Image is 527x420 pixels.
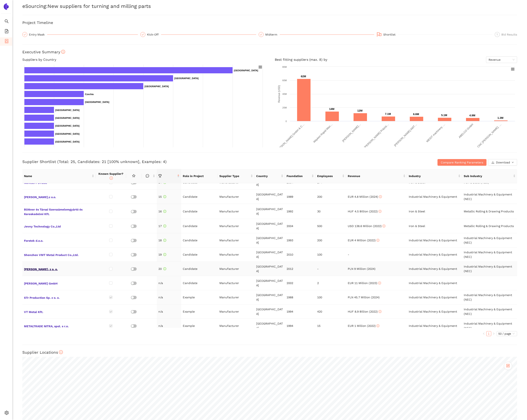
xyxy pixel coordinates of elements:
[492,332,495,335] span: right
[285,204,315,219] td: 1992
[285,305,315,319] td: 1994
[346,169,407,183] th: this column's title is Revenue,this column is sortable
[98,172,123,180] span: Known Supplier?
[256,174,280,178] span: Country
[255,276,285,290] td: [GEOGRAPHIC_DATA]
[407,169,462,183] th: this column's title is Industry,this column is sortable
[462,169,517,183] th: this column's title is Sub Industry,this column is sortable
[407,219,462,233] td: Iron & Steel
[462,247,517,262] td: Industrial Machinery & Equipment (NEC)
[158,195,166,198] span: 15
[315,219,346,233] td: 500
[22,56,265,63] h4: Suppliers by Country
[377,32,382,37] span: flag
[376,324,379,327] span: info-circle
[407,290,462,305] td: Industrial Machinery & Equipment
[393,123,417,147] text: [PERSON_NAME] AMT…
[141,169,157,183] th: this column is sortable
[157,305,181,319] td: n/a
[55,140,80,143] text: [GEOGRAPHIC_DATA]
[348,324,379,327] span: EUR 1 Million (2022)
[348,296,380,299] span: PLN 45.7 Million (2024)
[491,331,496,336] li: Next Page
[285,219,315,233] td: 2004
[315,169,346,183] th: this column's title is Employees,this column is sortable
[255,305,285,319] td: [GEOGRAPHIC_DATA]
[462,219,517,233] td: Metallic Rolling & Drawing Products
[315,233,346,247] td: 200
[379,210,381,213] span: info-circle
[145,85,169,88] text: [GEOGRAPHIC_DATA]
[174,77,199,80] text: [GEOGRAPHIC_DATA]
[407,262,462,276] td: Industrial Machinery & Equipment
[464,174,512,178] span: Sub Industry
[348,210,381,213] span: HUF 4.5 Billion (2022)
[22,3,517,10] h2: eSourcing : New suppliers for turning and milling parts
[413,113,419,116] text: 6.6M
[317,174,341,178] span: Employees
[315,319,346,333] td: 15
[486,331,491,336] li: 1
[157,276,181,290] td: n/a
[312,123,333,143] text: Wayken Rapid Man…
[181,276,218,290] td: Candidate
[158,210,166,213] span: 16
[477,123,502,148] text: CNC [PERSON_NAME]. …
[469,114,475,117] text: 4.9M
[22,20,517,25] h3: Project Timeline
[348,181,349,184] span: -
[348,224,385,228] span: USD 138.6 Million (2022)
[255,190,285,204] td: [GEOGRAPHIC_DATA]
[285,120,287,123] text: 0
[218,262,254,276] td: Manufacturer
[315,305,346,319] td: 420
[425,123,446,143] text: MESIT machinery, …
[407,204,462,219] td: Iron & Steel
[462,204,517,219] td: Metallic Rolling & Drawing Products
[329,107,334,111] text: 14M
[285,247,315,262] td: 2010
[218,233,254,247] td: Manufacturer
[497,116,503,119] text: 1.3M
[163,210,166,213] span: info-circle
[158,224,166,228] span: 17
[218,169,254,183] th: this column's title is Supplier Type,this column is sortable
[22,49,517,55] h3: Executive Summary
[24,206,94,216] span: Büttner és Társai Szerszámelemgyártó és Kereskedelmi Kft.
[348,239,379,242] span: EUR 4 Million (2022)
[181,305,218,319] td: Example
[5,409,9,418] span: setting
[462,305,517,319] td: Industrial Machinery & Equipment (NEC)
[158,174,162,177] span: trophy
[497,331,517,336] div: Page Size
[147,32,161,37] div: Kick-Off
[85,101,109,103] text: [GEOGRAPHIC_DATA]
[277,85,280,103] text: Revenue (USD)
[385,112,391,115] text: 7.1M
[29,32,47,37] div: Entry Mask
[218,190,254,204] td: Manufacturer
[158,267,166,270] span: 20
[379,310,381,313] span: info-circle
[377,32,492,38] div: Shortlist
[285,276,315,290] td: 2002
[348,174,402,178] span: Revenue
[158,181,166,184] span: 14
[506,364,510,368] span: control
[409,174,457,178] span: Industry
[24,309,94,314] span: VT Metal Kft.
[22,169,96,183] th: this column's title is Name,this column is sortable
[481,331,486,336] li: Previous Page
[407,190,462,204] td: Industrial Machinery & Equipment
[218,219,254,233] td: Manufacturer
[3,3,10,10] img: Logo
[24,174,91,178] span: Name
[157,319,181,333] td: n/a
[24,295,94,300] span: STr Production Sp. z o. o.
[287,174,311,178] span: Foundation
[55,133,80,135] text: [GEOGRAPHIC_DATA]
[24,223,94,229] span: Jevny Technology Co.,Ltd
[481,331,486,336] button: left
[24,33,26,36] span: check
[282,106,287,109] text: 20M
